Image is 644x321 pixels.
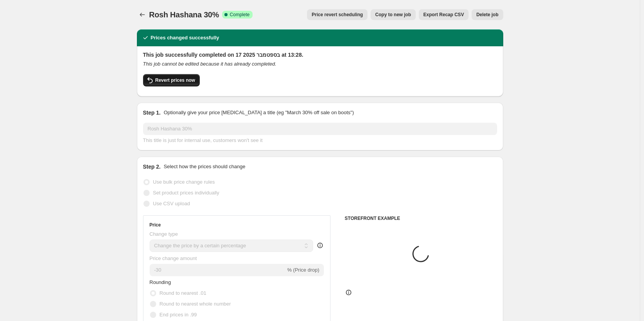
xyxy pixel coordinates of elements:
button: Export Recap CSV [419,9,469,20]
i: This job cannot be edited because it has already completed. [143,61,276,67]
span: Export Recap CSV [423,12,464,18]
span: Copy to new job [375,12,411,18]
span: Complete [230,12,250,18]
button: Price change jobs [137,9,148,20]
button: Price revert scheduling [307,9,368,20]
span: Set product prices individually [153,190,219,196]
h2: Step 2. [143,163,161,171]
span: Revert prices now [155,77,195,83]
span: Price change amount [150,255,197,261]
input: 30% off holiday sale [143,123,497,135]
div: help [316,242,324,249]
button: Revert prices now [143,74,200,86]
span: Change type [150,231,178,237]
h2: Step 1. [143,109,161,117]
span: End prices in .99 [160,312,197,318]
p: Optionally give your price [MEDICAL_DATA] a title (eg "March 30% off sale on boots") [164,109,354,117]
span: % (Price drop) [287,267,319,273]
span: Rosh Hashana 30% [149,10,219,19]
button: Delete job [472,9,503,20]
h6: STOREFRONT EXAMPLE [345,215,497,221]
span: This title is just for internal use, customers won't see it [143,137,263,143]
span: Price revert scheduling [312,12,363,18]
button: Copy to new job [371,9,416,20]
span: Use CSV upload [153,201,190,206]
span: Use bulk price change rules [153,179,215,185]
p: Select how the prices should change [164,163,245,171]
h2: This job successfully completed on 17 בספטמבר 2025 at 13:28. [143,51,497,59]
span: Delete job [476,12,498,18]
span: Round to nearest whole number [160,301,231,307]
input: -15 [150,264,286,276]
span: Rounding [150,279,171,285]
h2: Prices changed successfully [151,34,219,42]
span: Round to nearest .01 [160,290,206,296]
h3: Price [150,222,161,228]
